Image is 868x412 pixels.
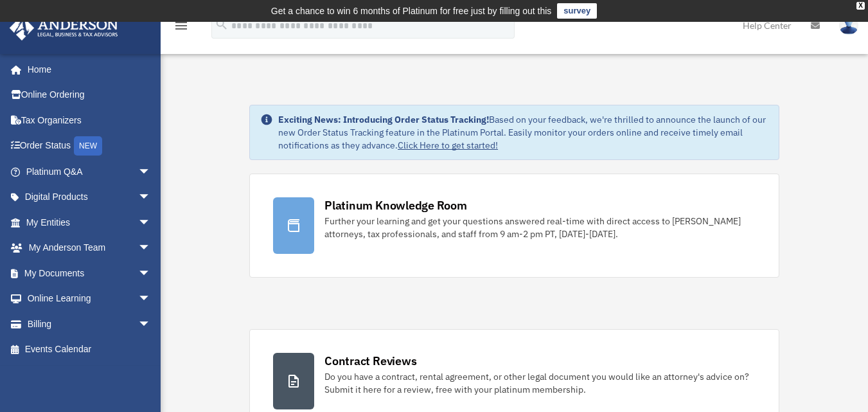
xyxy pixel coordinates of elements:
[9,107,170,133] a: Tax Organizers
[138,159,164,185] span: arrow_drop_down
[271,3,552,19] div: Get a chance to win 6 months of Platinum for free just by filling out this
[173,18,189,33] i: menu
[138,210,164,236] span: arrow_drop_down
[278,114,489,125] strong: Exciting News: Introducing Order Status Tracking!
[324,215,756,240] div: Further your learning and get your questions answered real-time with direct access to [PERSON_NAM...
[138,184,164,211] span: arrow_drop_down
[9,337,170,363] a: Events Calendar
[324,353,416,369] div: Contract Reviews
[9,235,170,261] a: My Anderson Teamarrow_drop_down
[9,57,164,82] a: Home
[557,3,597,19] a: survey
[9,286,170,312] a: Online Learningarrow_drop_down
[324,370,756,396] div: Do you have a contract, rental agreement, or other legal document you would like an attorney's ad...
[9,133,170,159] a: Order StatusNEW
[138,286,164,312] span: arrow_drop_down
[9,184,170,210] a: Digital Productsarrow_drop_down
[173,22,189,33] a: menu
[9,82,170,108] a: Online Ordering
[839,16,858,35] img: User Pic
[138,235,164,262] span: arrow_drop_down
[324,197,467,213] div: Platinum Knowledge Room
[856,2,865,10] div: close
[74,136,102,156] div: NEW
[278,113,768,152] div: Based on your feedback, we're thrilled to announce the launch of our new Order Status Tracking fe...
[138,260,164,287] span: arrow_drop_down
[9,210,170,235] a: My Entitiesarrow_drop_down
[6,15,122,40] img: Anderson Advisors Platinum Portal
[215,17,229,31] i: search
[138,311,164,337] span: arrow_drop_down
[9,260,170,286] a: My Documentsarrow_drop_down
[249,174,779,278] a: Platinum Knowledge Room Further your learning and get your questions answered real-time with dire...
[9,159,170,184] a: Platinum Q&Aarrow_drop_down
[9,311,170,337] a: Billingarrow_drop_down
[398,139,498,151] a: Click Here to get started!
